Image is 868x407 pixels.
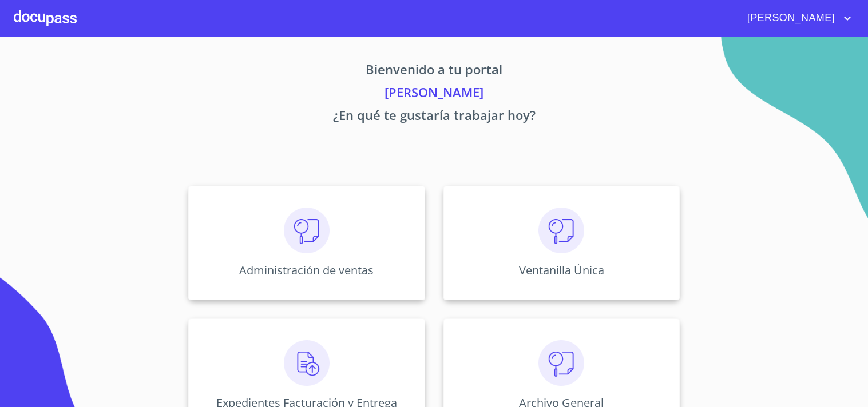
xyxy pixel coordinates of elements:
[82,83,787,106] p: [PERSON_NAME]
[538,340,584,386] img: consulta.png
[739,9,841,27] span: [PERSON_NAME]
[284,208,330,253] img: consulta.png
[82,106,787,129] p: ¿En qué te gustaría trabajar hoy?
[239,262,374,278] p: Administración de ventas
[739,9,854,27] button: account of current user
[538,208,584,253] img: consulta.png
[519,262,604,278] p: Ventanilla Única
[82,60,787,83] p: Bienvenido a tu portal
[284,340,330,386] img: carga.png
